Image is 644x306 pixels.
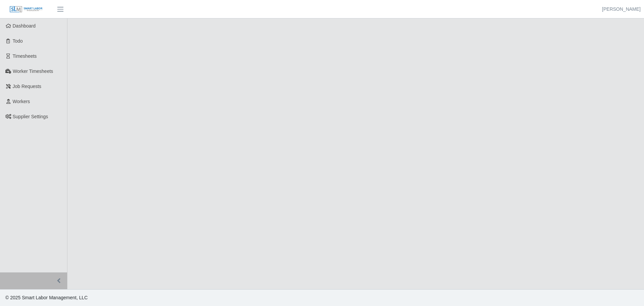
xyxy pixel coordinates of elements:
[602,6,641,13] a: [PERSON_NAME]
[13,114,48,119] span: Supplier Settings
[13,69,53,74] span: Worker Timesheets
[13,99,30,104] span: Workers
[9,6,43,13] img: SLM Logo
[13,84,42,89] span: Job Requests
[5,295,88,300] span: © 2025 Smart Labor Management, LLC
[13,53,37,59] span: Timesheets
[13,38,23,44] span: Todo
[13,23,36,29] span: Dashboard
